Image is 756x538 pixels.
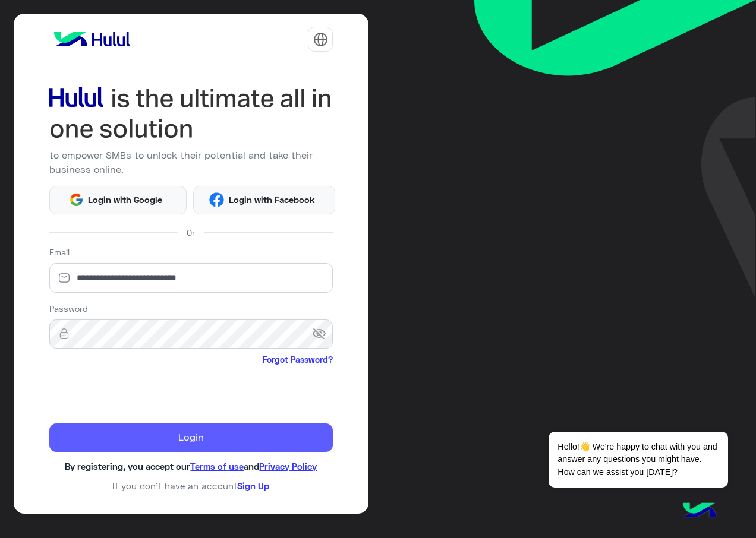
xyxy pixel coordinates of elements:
img: Google [69,192,84,207]
img: hululLoginTitle_EN.svg [49,83,333,144]
span: Hello!👋 We're happy to chat with you and answer any questions you might have. How can we assist y... [549,432,727,488]
span: and [244,461,259,471]
p: to empower SMBs to unlock their potential and take their business online. [49,148,333,176]
img: logo [49,27,135,51]
span: visibility_off [312,324,333,345]
img: Facebook [209,192,224,207]
span: By registering, you accept our [65,461,190,471]
iframe: reCAPTCHA [49,368,230,414]
label: Password [49,302,88,315]
span: Or [187,226,195,239]
img: tab [313,32,328,47]
img: lock [49,328,79,340]
a: Privacy Policy [259,461,317,471]
button: Login with Google [49,186,187,214]
button: Login with Facebook [193,186,335,214]
img: email [49,272,79,284]
a: Terms of use [190,461,244,471]
a: Forgot Password? [263,353,333,366]
a: Sign Up [237,480,269,491]
h6: If you don’t have an account [49,480,333,491]
label: Email [49,246,70,258]
img: hulul-logo.png [679,490,720,532]
span: Login with Facebook [224,193,319,207]
button: Login [49,423,333,452]
span: Login with Google [84,193,167,207]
